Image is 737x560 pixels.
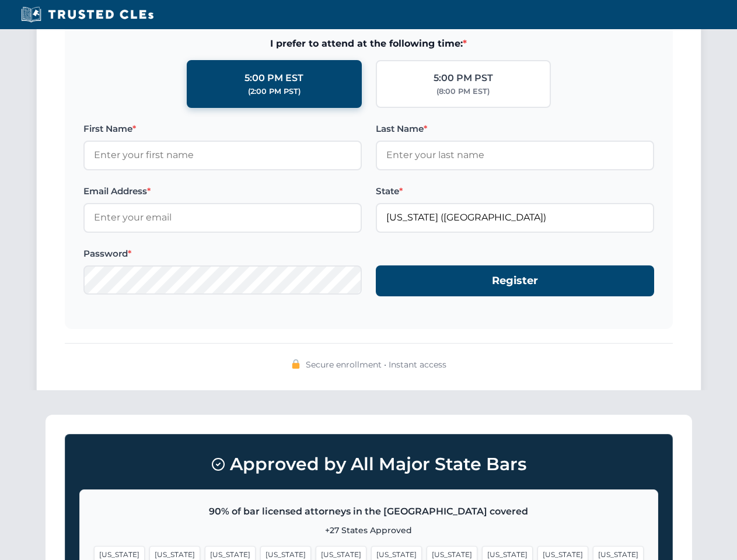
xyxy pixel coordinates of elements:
[83,36,654,51] span: I prefer to attend at the following time:
[291,359,301,369] img: 🔒
[83,184,362,198] label: Email Address
[94,504,644,519] p: 90% of bar licensed attorneys in the [GEOGRAPHIC_DATA] covered
[436,86,490,97] div: (8:00 PM EST)
[376,184,654,198] label: State
[83,141,362,170] input: Enter your first name
[83,122,362,136] label: First Name
[18,6,157,23] img: Trusted CLEs
[376,122,654,136] label: Last Name
[376,141,654,170] input: Enter your last name
[248,86,301,97] div: (2:00 PM PST)
[376,265,654,296] button: Register
[94,524,644,537] p: +27 States Approved
[83,203,362,232] input: Enter your email
[434,71,493,86] div: 5:00 PM PST
[83,247,362,261] label: Password
[376,203,654,232] input: Florida (FL)
[306,358,446,371] span: Secure enrollment • Instant access
[79,449,658,480] h3: Approved by All Major State Bars
[244,71,303,86] div: 5:00 PM EST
